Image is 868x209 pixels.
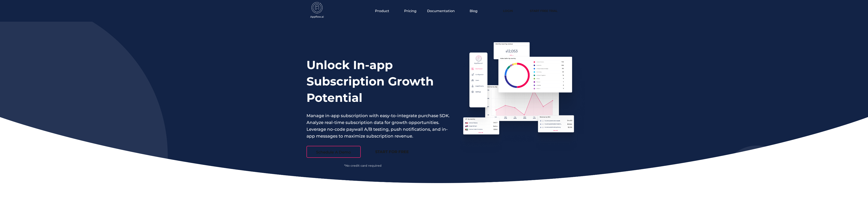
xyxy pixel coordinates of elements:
a: Schedule A Demo [306,146,361,158]
button: Product [375,9,393,13]
span: Product [375,9,389,13]
a: Login [497,6,519,16]
h1: Unlock In-app Subscription Growth Potential [306,57,450,106]
a: START FOR FREE [365,146,419,158]
p: Manage in-app subscription with easy-to-integrate purchase SDK. Analyze real-time subscription da... [306,112,450,139]
div: *No credit card required [306,164,419,167]
button: Documentation [427,9,459,13]
span: Documentation [427,9,455,13]
a: Blog [470,9,477,13]
img: appflow.ai-logo [306,2,328,19]
a: Pricing [404,9,416,13]
a: Start Free Trial [526,6,562,16]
